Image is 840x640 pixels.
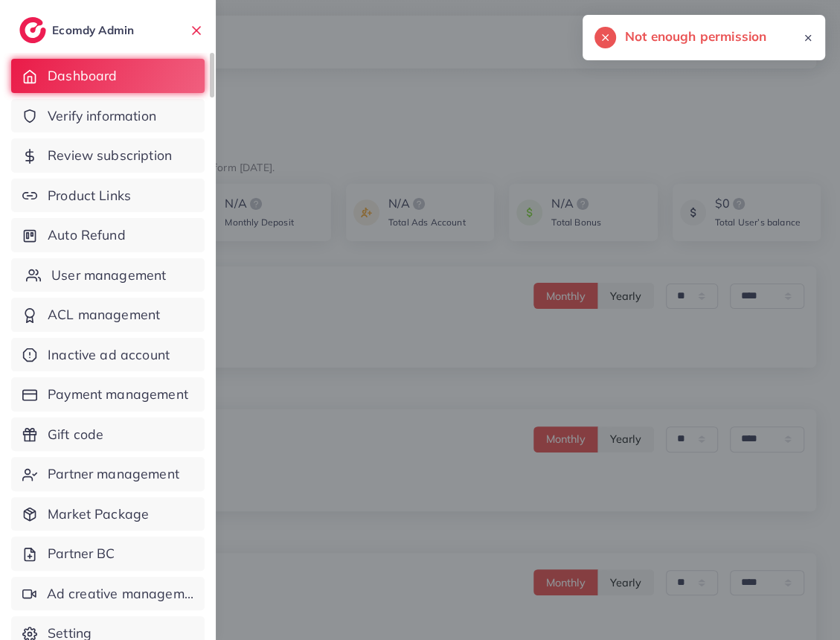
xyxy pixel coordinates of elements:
[11,457,205,491] a: Partner management
[11,138,205,173] a: Review subscription
[48,146,172,165] span: Review subscription
[52,23,138,37] h2: Ecomdy Admin
[11,497,205,531] a: Market Package
[48,305,160,324] span: ACL management
[48,225,126,245] span: Auto Refund
[11,218,205,252] a: Auto Refund
[19,17,138,43] a: logoEcomdy Admin
[48,544,115,563] span: Partner BC
[48,186,131,205] span: Product Links
[48,464,179,484] span: Partner management
[51,266,166,285] span: User management
[48,505,149,524] span: Market Package
[11,417,205,452] a: Gift code
[11,99,205,133] a: Verify information
[11,298,205,332] a: ACL management
[11,537,205,571] a: Partner BC
[48,345,170,365] span: Inactive ad account
[48,66,117,86] span: Dashboard
[48,425,103,444] span: Gift code
[47,584,193,604] span: Ad creative management
[11,59,205,93] a: Dashboard
[11,577,205,611] a: Ad creative management
[48,385,188,404] span: Payment management
[11,179,205,213] a: Product Links
[11,377,205,412] a: Payment management
[19,17,46,43] img: logo
[625,27,766,46] h5: Not enough permission
[11,258,205,292] a: User management
[11,338,205,372] a: Inactive ad account
[48,106,156,126] span: Verify information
